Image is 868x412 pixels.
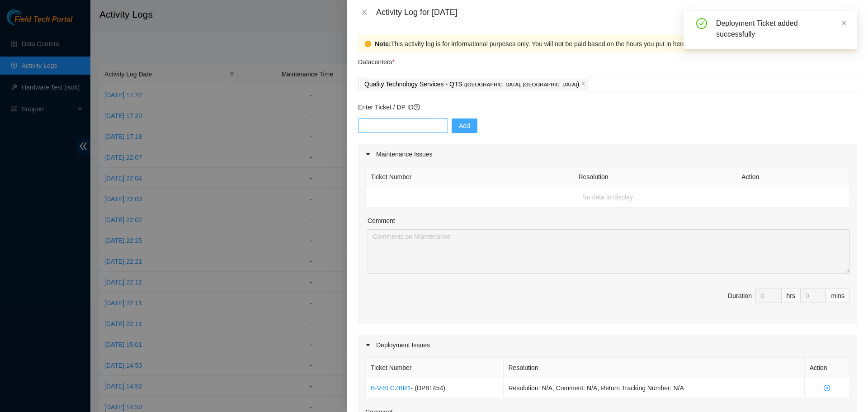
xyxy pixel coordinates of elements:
span: question-circle [414,104,420,110]
button: Add [452,118,477,133]
span: check-circle [696,18,707,29]
p: Enter Ticket / DP ID [358,102,857,112]
span: close [361,9,368,16]
label: Comment [368,216,395,226]
div: hrs [782,289,801,303]
a: B-V-5LCZBR1 [371,384,411,392]
textarea: Comment [368,229,850,274]
th: Action [805,358,850,378]
span: close-circle [810,385,844,391]
th: Resolution [504,358,805,378]
span: caret-right [365,342,371,348]
th: Ticket Number [366,167,573,187]
th: Ticket Number [366,358,504,378]
div: Maintenance Issues [358,144,857,165]
td: No data to display [366,187,850,208]
strong: Note: [375,39,391,49]
div: Duration [728,291,752,301]
th: Action [736,167,850,187]
span: close [841,20,847,26]
th: Resolution [573,167,736,187]
span: - ( DP81454 ) [411,384,445,392]
td: Resolution: N/A, Comment: N/A, Return Tracking Number: N/A [504,378,805,398]
div: Deployment Ticket added successfully [716,18,846,40]
div: Deployment Issues [358,335,857,355]
button: Close [358,8,371,17]
p: Quality Technology Services - QTS ) [364,79,579,90]
span: exclamation-circle [365,41,371,47]
span: caret-right [365,152,371,157]
p: Datacenters [358,52,395,67]
span: close [581,81,585,87]
span: Add [459,121,470,131]
span: ( [GEOGRAPHIC_DATA], [GEOGRAPHIC_DATA] [464,82,577,87]
div: Activity Log for [DATE] [376,7,857,17]
div: mins [826,289,850,303]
